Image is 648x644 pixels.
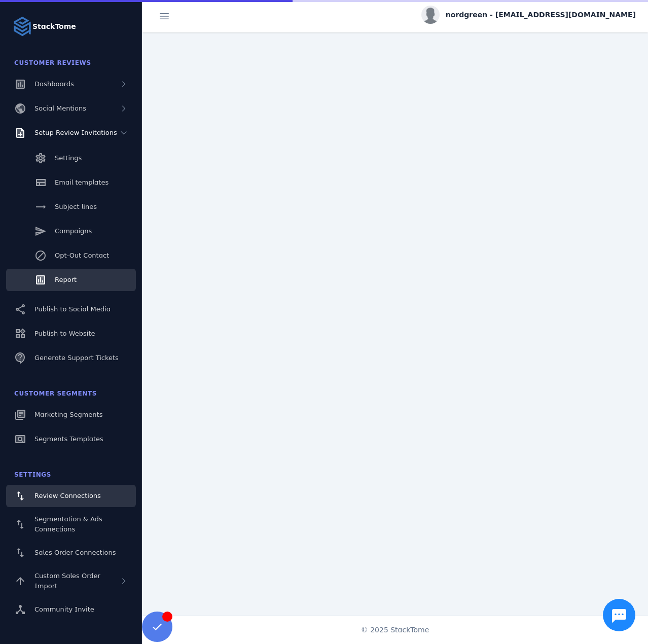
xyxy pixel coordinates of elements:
a: Publish to Social Media [6,298,136,320]
span: nordgreen - [EMAIL_ADDRESS][DOMAIN_NAME] [446,10,636,20]
span: Segmentation & Ads Connections [34,515,102,533]
a: Settings [6,147,136,169]
a: Publish to Website [6,323,136,345]
span: Marketing Segments [34,411,102,418]
span: Email templates [55,178,109,186]
span: Sales Order Connections [34,549,116,556]
a: Review Connections [6,485,136,507]
img: profile.jpg [421,6,440,24]
span: Publish to Website [34,330,95,337]
a: Campaigns [6,220,136,242]
span: Social Mentions [34,104,86,112]
a: Segments Templates [6,428,136,450]
span: Customer Reviews [14,59,91,66]
a: Email templates [6,171,136,194]
span: Review Connections [34,492,101,499]
span: Generate Support Tickets [34,354,119,362]
a: Generate Support Tickets [6,347,136,369]
a: Opt-Out Contact [6,244,136,267]
a: Segmentation & Ads Connections [6,509,136,540]
span: © 2025 StackTome [361,625,429,635]
span: Custom Sales Order Import [34,572,100,590]
button: nordgreen - [EMAIL_ADDRESS][DOMAIN_NAME] [421,6,636,24]
span: Publish to Social Media [34,305,111,313]
span: Setup Review Invitations [34,129,117,136]
span: Subject lines [55,203,97,210]
img: Logo image [12,16,32,37]
a: Sales Order Connections [6,542,136,564]
span: Customer Segments [14,390,97,397]
span: Settings [55,154,82,162]
a: Subject lines [6,196,136,218]
span: Dashboards [34,80,74,88]
a: Community Invite [6,598,136,621]
a: Marketing Segments [6,404,136,426]
strong: StackTome [32,21,76,32]
span: Settings [14,471,51,478]
a: Report [6,269,136,291]
span: Segments Templates [34,435,103,443]
span: Report [55,276,77,283]
span: Campaigns [55,227,92,235]
span: Opt-Out Contact [55,252,109,259]
span: Community Invite [34,605,94,613]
